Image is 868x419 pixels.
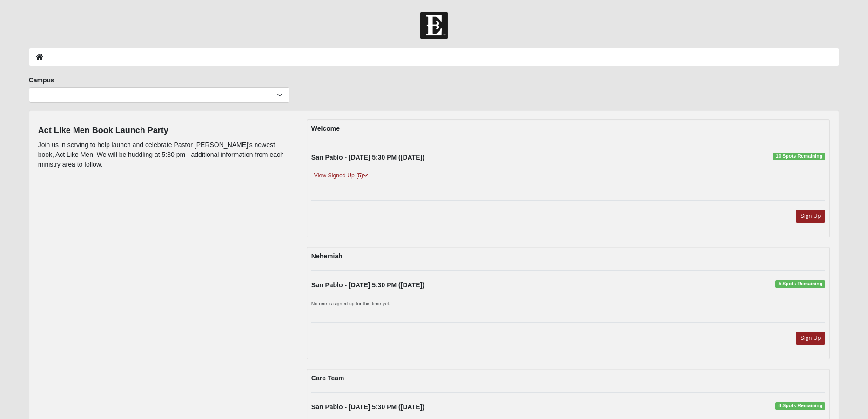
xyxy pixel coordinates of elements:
[773,153,825,160] span: 10 Spots Remaining
[420,12,448,39] img: Church of Eleven22 Logo
[775,402,825,410] span: 4 Spots Remaining
[796,332,826,345] a: Sign Up
[796,210,826,223] a: Sign Up
[311,252,343,260] strong: Nehemiah
[311,171,371,181] a: View Signed Up (5)
[311,374,344,382] strong: Care Team
[311,301,390,306] small: No one is signed up for this time yet.
[311,281,424,289] strong: San Pablo - [DATE] 5:30 PM ([DATE])
[775,280,825,288] span: 5 Spots Remaining
[38,140,293,169] p: Join us in serving to help launch and celebrate Pastor [PERSON_NAME]'s newest book, Act Like Men....
[311,154,424,161] strong: San Pablo - [DATE] 5:30 PM ([DATE])
[38,126,293,136] h4: Act Like Men Book Launch Party
[29,75,54,85] label: Campus
[311,403,424,411] strong: San Pablo - [DATE] 5:30 PM ([DATE])
[311,125,340,132] strong: Welcome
